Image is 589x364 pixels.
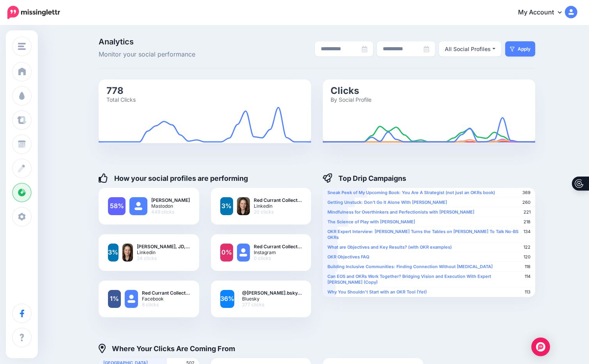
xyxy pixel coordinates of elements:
b: Can EOS and OKRs Work Together? Bridging Vision and Execution With Expert [PERSON_NAME] (Copy) [327,274,491,285]
h4: Top Drip Campaigns [323,173,406,183]
span: 114 [525,274,531,279]
span: 122 [524,244,531,250]
span: 221 [524,209,531,215]
span: Analytics [99,38,236,46]
span: 113 [525,289,531,295]
a: My Account [510,3,577,22]
span: 218 [524,219,531,225]
img: user_default_image.png [237,244,250,262]
span: 20 clicks [254,209,302,215]
a: 3% [108,244,119,262]
a: 0% [220,244,233,262]
text: Clicks [331,85,359,96]
span: Linkedin [137,249,190,255]
span: 24 clicks [137,255,190,261]
b: The Science of Play with [PERSON_NAME] [327,219,415,224]
span: Monitor your social performance [99,49,236,60]
img: user_default_image.png [125,290,138,308]
b: Red Currant Collect… [254,244,302,249]
a: 3% [220,197,233,215]
b: OKR Expert Interview: [PERSON_NAME] Turns the Tables on [PERSON_NAME] To Talk No-BS OKRs [327,229,518,240]
b: What are Objectives and Key Results? (with OKR examples) [327,244,452,250]
b: OKR Objectives FAQ [327,254,370,260]
img: Missinglettr [7,6,60,19]
span: 118 [525,264,531,270]
span: Facebook [142,296,190,302]
img: 1747708894787-72000.png [237,197,250,215]
b: @[PERSON_NAME].bsky… [242,290,302,296]
b: Red Currant Collect… [254,197,302,203]
span: 8 clicks [142,302,190,307]
b: Red Currant Collect… [142,290,190,296]
span: Mastodon [151,203,190,209]
span: 449 clicks [151,209,190,215]
b: Mindfulness for Overthinkers and Perfectionists with [PERSON_NAME] [327,209,474,215]
span: 369 [522,190,531,196]
h4: How your social profiles are performing [99,173,248,183]
a: 1% [108,290,121,308]
span: 134 [524,229,531,235]
img: 1747708894787-72000.png [122,244,133,262]
b: Getting Unstuck: Don’t Go It Alone With [PERSON_NAME] [327,200,447,205]
button: Apply [505,41,535,57]
span: Instagram [254,249,302,255]
b: [PERSON_NAME], JD,… [137,244,190,249]
img: menu.png [18,43,26,50]
text: Total Clicks [106,96,136,102]
div: Open Intercom Messenger [531,337,550,356]
span: Linkedin [254,203,302,209]
b: Why You Shouldn't Start with an OKR Tool (Yet) [327,289,427,295]
span: Bluesky [242,296,302,302]
b: Building Inclusive Communities: Finding Connection Without [MEDICAL_DATA] [327,264,493,269]
b: [PERSON_NAME] [151,197,190,203]
a: 36% [220,290,234,308]
text: By Social Profile [331,96,371,102]
b: Sneak Peek of My Upcoming Book: You Are A Strategist (not just an OKRs book) [327,190,495,195]
span: 120 [524,254,531,260]
div: All Social Profiles [445,44,491,54]
button: All Social Profiles [439,41,501,57]
img: user_default_image.png [129,197,147,215]
span: 0 clicks [254,255,302,261]
span: 260 [522,200,531,205]
h4: Where Your Clicks Are Coming From [99,344,235,353]
a: 58% [108,197,126,215]
span: 277 clicks [242,302,302,307]
text: 778 [106,85,124,96]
